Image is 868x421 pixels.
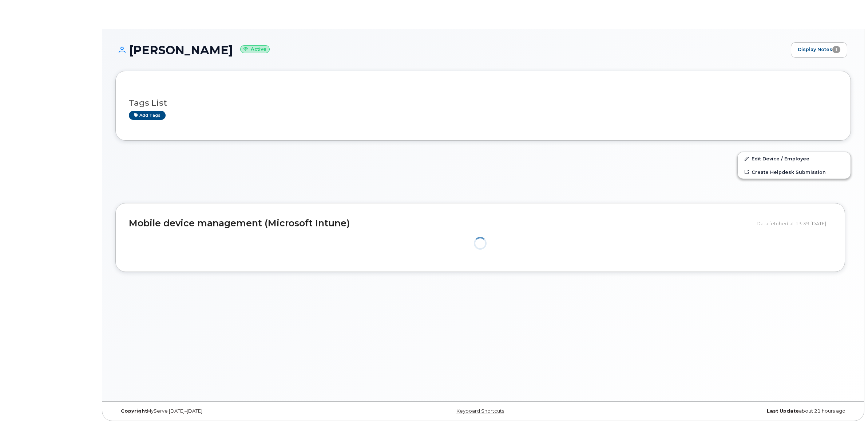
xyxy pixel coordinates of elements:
[456,408,504,414] a: Keyboard Shortcuts
[791,42,847,58] a: Display Notes1
[129,98,837,108] h3: Tags List
[240,45,270,54] small: Active
[129,111,166,120] a: Add tags
[738,165,851,179] a: Create Helpdesk Submission
[115,408,361,414] div: MyServe [DATE]–[DATE]
[115,44,787,56] h1: [PERSON_NAME]
[129,218,751,229] h2: Mobile device management (Microsoft Intune)
[757,217,832,230] div: Data fetched at 13:39 [DATE]
[767,408,799,414] strong: Last Update
[832,46,840,53] span: 1
[121,408,147,414] strong: Copyright
[738,152,851,165] a: Edit Device / Employee
[606,408,851,414] div: about 21 hours ago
